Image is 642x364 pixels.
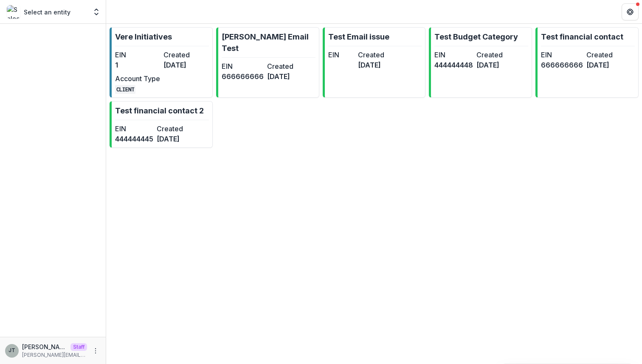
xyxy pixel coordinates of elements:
[110,27,213,98] a: Vere InitiativesEIN1Created[DATE]Account TypeCLIENT
[110,101,213,148] a: Test financial contact 2EIN444444445Created[DATE]
[115,134,153,144] dd: 444444445
[267,71,309,82] dd: [DATE]
[216,27,319,98] a: [PERSON_NAME] Email TestEIN666666666Created[DATE]
[622,3,639,20] button: Get Help
[22,351,87,359] p: [PERSON_NAME][EMAIL_ADDRESS][DOMAIN_NAME]
[90,3,102,20] button: Open entity switcher
[328,50,355,60] dt: EIN
[115,105,204,116] p: Test financial contact 2
[157,124,195,134] dt: Created
[115,50,160,60] dt: EIN
[222,61,264,71] dt: EIN
[115,85,135,94] code: CLIENT
[7,5,20,19] img: Select an entity
[429,27,532,98] a: Test Budget CategoryEIN444444448Created[DATE]
[115,124,153,134] dt: EIN
[24,8,70,17] p: Select an entity
[541,50,583,60] dt: EIN
[541,60,583,70] dd: 666666666
[434,50,473,60] dt: EIN
[541,31,623,42] p: Test financial contact
[115,31,172,42] p: Vere Initiatives
[115,60,160,70] dd: 1
[222,71,264,82] dd: 666666666
[434,60,473,70] dd: 444444448
[22,342,67,351] p: [PERSON_NAME]
[163,50,208,60] dt: Created
[70,343,87,351] p: Staff
[586,60,628,70] dd: [DATE]
[586,50,628,60] dt: Created
[222,31,315,54] p: [PERSON_NAME] Email Test
[434,31,518,42] p: Test Budget Category
[476,60,515,70] dd: [DATE]
[267,61,309,71] dt: Created
[163,60,208,70] dd: [DATE]
[328,31,389,42] p: Test Email issue
[535,27,639,98] a: Test financial contactEIN666666666Created[DATE]
[476,50,515,60] dt: Created
[323,27,426,98] a: Test Email issueEINCreated[DATE]
[358,50,384,60] dt: Created
[115,73,160,84] dt: Account Type
[8,348,15,353] div: Joyce N Temelio
[90,346,101,356] button: More
[358,60,384,70] dd: [DATE]
[157,134,195,144] dd: [DATE]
